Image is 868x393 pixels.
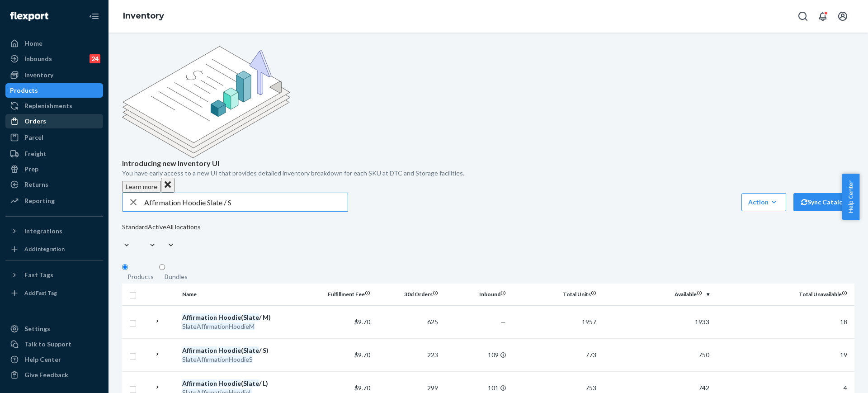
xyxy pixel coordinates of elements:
[218,346,241,354] em: Hoodie
[122,232,123,241] input: Standard
[844,384,847,392] span: 4
[165,272,188,281] div: Bundles
[793,193,854,211] button: Sync Catalog
[840,318,847,326] span: 18
[24,149,47,158] div: Freight
[122,46,290,158] img: new-reports-banner-icon.82668bd98b6a51aee86340f2a7b77ae3.png
[24,71,53,80] div: Inventory
[585,351,596,359] span: 773
[794,7,812,25] button: Open Search Box
[182,313,217,321] em: Affirmation
[5,177,103,192] a: Returns
[243,346,259,354] em: Slate
[306,284,374,305] th: Fulfillment Fee
[713,284,854,305] th: Total Unavailable
[24,39,42,48] div: Home
[5,162,103,176] a: Prep
[5,242,103,256] a: Add Integration
[5,147,103,161] a: Freight
[182,346,217,354] em: Affirmation
[122,181,161,193] button: Learn more
[127,272,154,281] div: Products
[5,322,103,336] a: Settings
[5,52,103,66] a: Inbounds24
[354,384,370,392] span: $9.70
[5,36,103,51] a: Home
[695,318,709,326] span: 1933
[182,322,255,330] em: SlateAffirmationHoodieM
[814,7,832,25] button: Open notifications
[10,86,38,95] div: Products
[840,351,847,359] span: 19
[122,264,128,270] input: Products
[5,337,103,351] a: Talk to Support
[159,264,165,270] input: Bundles
[500,318,506,326] span: —
[5,99,103,113] a: Replenishments
[85,7,103,25] button: Close Navigation
[182,346,302,355] div: ( / S)
[374,305,442,338] td: 625
[5,224,103,238] button: Integrations
[5,68,103,82] a: Inventory
[24,270,53,279] div: Fast Tags
[5,130,103,145] a: Parcel
[144,193,348,211] input: Search inventory by name or sku
[354,318,370,326] span: $9.70
[24,133,43,142] div: Parcel
[166,232,167,241] input: All locations
[24,340,71,349] div: Talk to Support
[442,338,509,371] td: 109
[5,286,103,300] a: Add Fast Tag
[585,384,596,392] span: 753
[748,198,779,207] div: Action
[5,194,103,208] a: Reporting
[90,54,100,63] div: 24
[24,245,65,253] div: Add Integration
[116,3,171,29] ol: breadcrumbs
[698,351,709,359] span: 750
[161,178,175,193] button: Close
[182,355,253,363] em: SlateAffirmationHoodieS
[122,223,148,232] div: Standard
[24,196,55,205] div: Reporting
[374,284,442,305] th: 30d Orders
[24,324,50,333] div: Settings
[148,232,149,241] input: Active
[243,379,259,387] em: Slate
[218,379,241,387] em: Hoodie
[166,223,201,232] div: All locations
[5,368,103,382] button: Give Feedback
[218,313,241,321] em: Hoodie
[354,351,370,359] span: $9.70
[442,284,509,305] th: Inbound
[5,352,103,367] a: Help Center
[24,165,38,174] div: Prep
[5,83,103,98] a: Products
[24,180,48,189] div: Returns
[24,117,46,126] div: Orders
[5,114,103,128] a: Orders
[148,223,166,232] div: Active
[182,379,302,388] div: ( / L)
[5,268,103,282] button: Fast Tags
[374,338,442,371] td: 223
[582,318,596,326] span: 1957
[741,193,786,211] button: Action
[24,355,61,364] div: Help Center
[24,54,52,63] div: Inbounds
[698,384,709,392] span: 742
[509,284,600,305] th: Total Units
[243,313,259,321] em: Slate
[24,101,72,110] div: Replenishments
[834,7,852,25] button: Open account menu
[24,370,68,379] div: Give Feedback
[842,174,859,220] button: Help Center
[182,313,302,322] div: ( / M)
[122,169,854,178] p: You have early access to a new UI that provides detailed inventory breakdown for each SKU at DTC ...
[123,11,164,21] a: Inventory
[24,289,57,297] div: Add Fast Tag
[24,227,62,236] div: Integrations
[10,12,48,21] img: Flexport logo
